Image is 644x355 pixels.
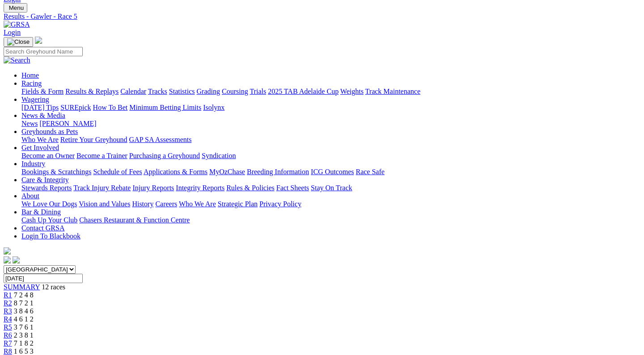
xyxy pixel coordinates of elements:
a: Purchasing a Greyhound [129,152,200,159]
a: R7 [4,339,12,347]
span: 7 2 4 8 [14,291,34,299]
a: Integrity Reports [176,184,225,192]
a: Injury Reports [132,184,174,192]
a: Who We Are [21,136,59,143]
a: R3 [4,307,12,315]
a: Fields & Form [21,88,64,95]
a: Track Maintenance [365,88,420,95]
a: Minimum Betting Limits [129,104,201,111]
a: Results - Gawler - Race 5 [4,13,640,21]
div: Greyhounds as Pets [21,136,640,144]
a: Home [21,71,39,79]
span: 1 6 5 3 [14,347,34,355]
span: 12 races [42,283,65,291]
a: Retire Your Greyhound [60,136,127,143]
a: Wagering [21,96,49,103]
a: How To Bet [93,104,128,111]
a: Schedule of Fees [93,168,142,175]
a: Become an Owner [21,152,75,159]
a: Strategic Plan [218,200,258,208]
a: Vision and Values [79,200,130,208]
img: Search [4,56,30,64]
a: Trials [250,88,266,95]
a: R2 [4,299,12,307]
a: Contact GRSA [21,224,64,232]
a: About [21,192,39,200]
a: Who We Are [179,200,216,208]
div: Get Involved [21,152,640,160]
button: Toggle navigation [4,3,27,13]
a: Care & Integrity [21,176,69,184]
a: ICG Outcomes [311,168,354,175]
a: Weights [340,88,364,95]
a: GAP SA Assessments [129,136,192,143]
a: 2025 TAB Adelaide Cup [268,88,339,95]
a: Stewards Reports [21,184,72,192]
a: Results & Replays [65,88,119,95]
a: Stay On Track [311,184,352,192]
a: News & Media [21,112,65,119]
img: Close [7,38,30,46]
a: Applications & Forms [144,168,208,175]
span: 4 6 1 2 [14,315,34,323]
div: Bar & Dining [21,216,640,224]
a: Track Injury Rebate [73,184,131,192]
div: Industry [21,168,640,176]
input: Search [4,47,83,56]
a: Breeding Information [247,168,309,175]
a: Cash Up Your Club [21,216,77,224]
div: About [21,200,640,208]
a: Rules & Policies [226,184,275,192]
a: R4 [4,315,12,323]
a: Greyhounds as Pets [21,128,78,135]
span: 7 1 8 2 [14,339,34,347]
a: Calendar [120,88,146,95]
a: Tracks [148,88,167,95]
img: logo-grsa-white.png [4,247,11,255]
a: R5 [4,323,12,331]
a: Become a Trainer [76,152,127,159]
img: GRSA [4,21,30,29]
a: SUREpick [60,104,91,111]
span: 2 3 8 1 [14,331,34,339]
a: SUMMARY [4,283,40,291]
a: Coursing [222,88,248,95]
a: News [21,120,38,127]
a: Race Safe [356,168,384,175]
a: Grading [197,88,220,95]
a: Privacy Policy [259,200,301,208]
a: Industry [21,160,45,167]
a: Racing [21,79,42,87]
img: twitter.svg [13,256,20,263]
a: Syndication [202,152,236,159]
a: R8 [4,347,12,355]
input: Select date [4,274,83,283]
a: Careers [155,200,177,208]
div: Care & Integrity [21,184,640,192]
img: facebook.svg [4,256,11,263]
a: History [132,200,153,208]
a: [PERSON_NAME] [39,120,96,127]
a: Bookings & Scratchings [21,168,91,175]
span: 3 7 6 1 [14,323,34,331]
a: Bar & Dining [21,208,61,216]
a: Login [4,29,21,36]
span: R1 [4,291,12,299]
a: [DATE] Tips [21,104,59,111]
a: R6 [4,331,12,339]
span: Menu [9,4,24,11]
div: Wagering [21,104,640,112]
a: Isolynx [203,104,225,111]
a: Get Involved [21,144,59,151]
a: We Love Our Dogs [21,200,77,208]
a: Statistics [169,88,195,95]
